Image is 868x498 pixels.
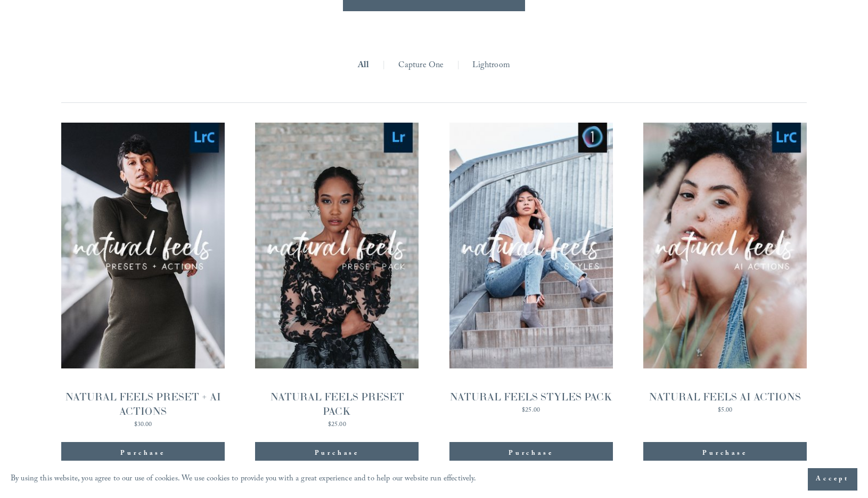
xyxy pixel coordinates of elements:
[120,448,165,459] span: Purchase
[449,390,612,404] div: NATURAL FEELS STYLES PACK
[61,123,225,430] a: NATURAL FEELS PRESET + AI ACTIONS
[61,422,225,428] div: $30.00
[382,58,385,74] span: |
[643,442,807,465] button: Purchase
[449,407,612,414] div: $25.00
[449,442,613,465] button: Purchase
[61,390,225,419] div: NATURAL FEELS PRESET + AI ACTIONS
[643,123,807,416] a: NATURAL FEELS AI ACTIONS
[816,474,849,485] span: Accept
[702,448,747,459] span: Purchase
[255,422,419,428] div: $25.00
[61,442,225,465] button: Purchase
[255,123,419,430] a: NATURAL FEELS PRESET PACK
[255,442,419,465] button: Purchase
[649,407,801,414] div: $5.00
[255,390,419,419] div: NATURAL FEELS PRESET PACK
[315,448,359,459] span: Purchase
[358,58,369,74] a: All
[649,390,801,404] div: NATURAL FEELS AI ACTIONS
[808,468,857,491] button: Accept
[398,58,444,74] a: Capture One
[457,58,460,74] span: |
[509,448,553,459] span: Purchase
[449,123,613,416] a: NATURAL FEELS STYLES PACK
[11,472,477,487] p: By using this website, you agree to our use of cookies. We use cookies to provide you with a grea...
[472,58,510,74] a: Lightroom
